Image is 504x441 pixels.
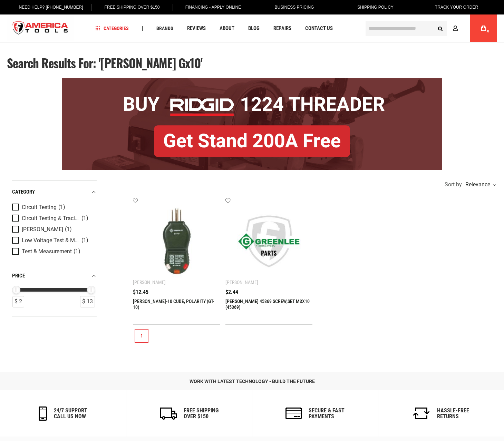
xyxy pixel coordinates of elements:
[81,215,88,221] span: (1)
[225,280,258,285] div: [PERSON_NAME]
[62,78,442,170] img: BOGO: Buy RIDGID® 1224 Threader, Get Stand 200A Free!
[22,204,57,210] span: Circuit Testing
[7,16,74,41] a: store logo
[220,26,234,31] span: About
[437,408,469,420] h6: Hassle-Free Returns
[248,26,260,31] span: Blog
[22,248,72,255] span: Test & Measurement
[22,215,80,222] span: Circuit Testing & Tracing
[153,24,176,33] a: Brands
[487,29,489,33] span: 0
[309,408,345,420] h6: secure & fast payments
[133,290,148,295] span: $12.45
[140,205,213,278] img: GREENLEE GT-10 CUBE, POLARITY (GT-10)
[12,271,97,281] div: price
[232,205,306,278] img: Greenlee 45369 SCREW,SET M3X10 (45369)
[12,204,95,211] a: Circuit Testing (1)
[96,26,129,31] span: Categories
[245,24,263,33] a: Blog
[135,329,148,343] a: 1
[216,24,238,33] a: About
[22,226,63,233] span: [PERSON_NAME]
[357,5,394,10] span: Shipping Policy
[7,54,202,72] span: Search results for: '[PERSON_NAME] gx10'
[133,298,214,310] a: [PERSON_NAME]-10 CUBE, POLARITY (GT-10)
[80,296,95,307] div: $ 13
[464,182,495,187] div: Relevance
[133,280,166,285] div: [PERSON_NAME]
[58,204,65,210] span: (1)
[22,237,80,244] span: Low Voltage Test & Measurement
[93,24,132,33] a: Categories
[156,26,173,31] span: Brands
[12,226,95,233] a: [PERSON_NAME] (1)
[305,26,333,31] span: Contact Us
[187,26,206,31] span: Reviews
[12,296,24,307] div: $ 2
[434,22,447,35] button: Search
[12,215,95,222] a: Circuit Testing & Tracing (1)
[12,187,97,197] div: category
[81,237,88,243] span: (1)
[54,408,87,420] h6: 24/7 support call us now
[12,180,97,316] div: Product Filters
[225,298,310,310] a: [PERSON_NAME] 45369 SCREW,SET M3X10 (45369)
[225,290,238,295] span: $2.44
[62,78,442,84] a: BOGO: Buy RIDGID® 1224 Threader, Get Stand 200A Free!
[74,248,80,254] span: (1)
[7,16,74,41] img: America Tools
[65,226,72,232] span: (1)
[302,24,336,33] a: Contact Us
[445,182,462,187] span: Sort by
[477,14,490,42] a: 0
[270,24,294,33] a: Repairs
[184,408,219,420] h6: Free Shipping Over $150
[273,26,291,31] span: Repairs
[12,237,95,244] a: Low Voltage Test & Measurement (1)
[12,248,95,255] a: Test & Measurement (1)
[184,24,209,33] a: Reviews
